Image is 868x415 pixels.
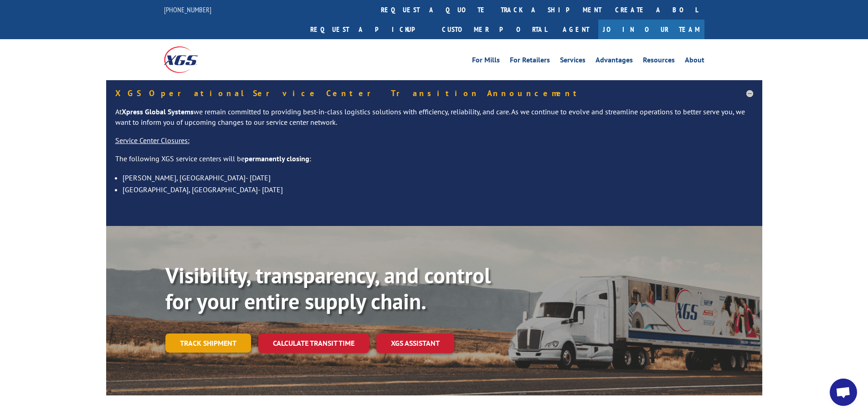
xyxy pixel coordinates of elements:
[165,261,491,316] b: Visibility, transparency, and control for your entire supply chain.
[115,89,753,97] h5: XGS Operational Service Center Transition Announcement
[643,56,675,67] a: Resources
[123,184,753,195] li: [GEOGRAPHIC_DATA], [GEOGRAPHIC_DATA]- [DATE]
[554,20,598,39] a: Agent
[560,56,586,67] a: Services
[115,154,753,172] p: The following XGS service centers will be :
[164,5,211,14] a: [PHONE_NUMBER]
[376,333,454,353] a: XGS ASSISTANT
[596,56,633,67] a: Advantages
[123,172,753,184] li: [PERSON_NAME], [GEOGRAPHIC_DATA]- [DATE]
[115,136,190,145] u: Service Center Closures:
[472,56,500,67] a: For Mills
[510,56,550,67] a: For Retailers
[258,333,369,353] a: Calculate transit time
[598,20,704,39] a: Join Our Team
[435,20,554,39] a: Customer Portal
[122,107,194,116] strong: Xpress Global Systems
[685,56,704,67] a: About
[165,333,251,353] a: Track shipment
[245,154,309,163] strong: permanently closing
[115,107,753,136] p: At we remain committed to providing best-in-class logistics solutions with efficiency, reliabilit...
[303,20,435,39] a: Request a pickup
[830,379,857,406] a: Open chat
